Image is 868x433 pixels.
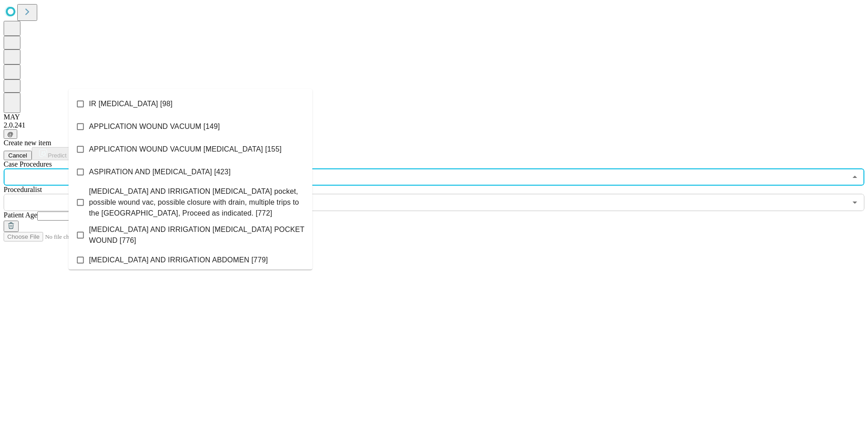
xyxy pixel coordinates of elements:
span: [MEDICAL_DATA] AND IRRIGATION ABDOMEN [779] [89,255,268,266]
span: Predict [48,152,66,159]
span: IR [MEDICAL_DATA] [98] [89,98,173,109]
span: [MEDICAL_DATA] AND IRRIGATION [MEDICAL_DATA] pocket, possible wound vac, possible closure with dr... [89,186,305,219]
span: Create new item [4,139,51,147]
span: Patient Age [4,211,37,219]
div: MAY [4,113,864,121]
button: Open [848,196,861,209]
button: Close [848,171,861,183]
div: 2.0.241 [4,121,864,129]
span: [MEDICAL_DATA] AND IRRIGATION [MEDICAL_DATA] POCKET WOUND [776] [89,224,305,246]
span: ASPIRATION AND [MEDICAL_DATA] [423] [89,167,231,177]
span: @ [7,131,14,138]
button: Predict [32,147,74,160]
span: APPLICATION WOUND VACUUM [149] [89,121,220,132]
span: Proceduralist [4,186,42,193]
button: @ [4,129,17,139]
span: APPLICATION WOUND VACUUM [MEDICAL_DATA] [155] [89,144,281,155]
button: Cancel [4,151,32,160]
span: Scheduled Procedure [4,160,52,168]
span: Cancel [8,152,27,159]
